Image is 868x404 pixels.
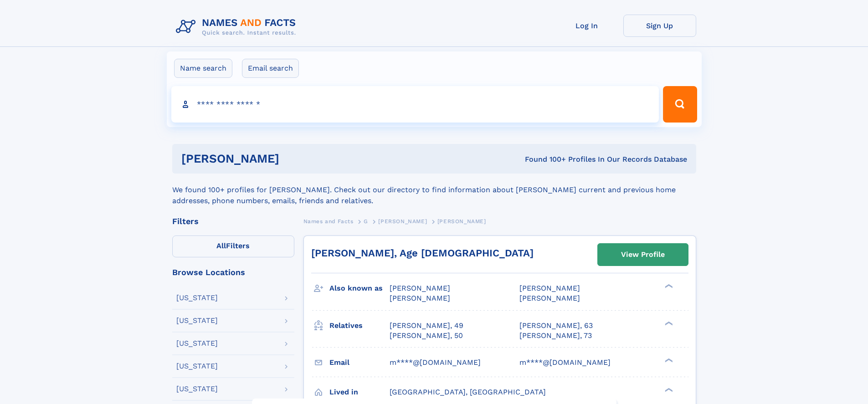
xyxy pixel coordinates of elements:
[329,355,390,370] h3: Email
[172,217,294,225] div: Filters
[390,388,546,396] span: [GEOGRAPHIC_DATA], [GEOGRAPHIC_DATA]
[598,244,688,266] a: View Profile
[390,294,450,302] span: [PERSON_NAME]
[172,235,294,257] label: Filters
[174,59,232,78] label: Name search
[519,331,592,341] a: [PERSON_NAME], 73
[378,215,427,227] a: [PERSON_NAME]
[176,385,218,393] div: [US_STATE]
[378,218,427,225] span: [PERSON_NAME]
[364,215,368,227] a: G
[176,363,218,370] div: [US_STATE]
[623,15,696,37] a: Sign Up
[181,153,402,164] h1: [PERSON_NAME]
[172,15,303,39] img: Logo Names and Facts
[550,15,623,37] a: Log In
[216,241,226,250] span: All
[437,218,486,225] span: [PERSON_NAME]
[663,387,673,393] div: ❯
[242,59,299,78] label: Email search
[172,268,294,276] div: Browse Locations
[176,294,218,302] div: [US_STATE]
[329,318,390,333] h3: Relatives
[390,331,463,341] a: [PERSON_NAME], 50
[519,321,593,331] a: [PERSON_NAME], 63
[176,317,218,324] div: [US_STATE]
[329,384,390,400] h3: Lived in
[364,218,368,225] span: G
[402,154,687,164] div: Found 100+ Profiles In Our Records Database
[663,357,673,363] div: ❯
[311,247,534,259] a: [PERSON_NAME], Age [DEMOGRAPHIC_DATA]
[663,283,673,289] div: ❯
[171,86,659,123] input: search input
[329,281,390,296] h3: Also known as
[172,174,696,206] div: We found 100+ profiles for [PERSON_NAME]. Check out our directory to find information about [PERS...
[390,321,463,331] a: [PERSON_NAME], 49
[519,294,580,302] span: [PERSON_NAME]
[621,244,665,265] div: View Profile
[663,320,673,326] div: ❯
[176,340,218,347] div: [US_STATE]
[519,284,580,292] span: [PERSON_NAME]
[663,86,697,123] button: Search Button
[390,284,450,292] span: [PERSON_NAME]
[303,215,354,227] a: Names and Facts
